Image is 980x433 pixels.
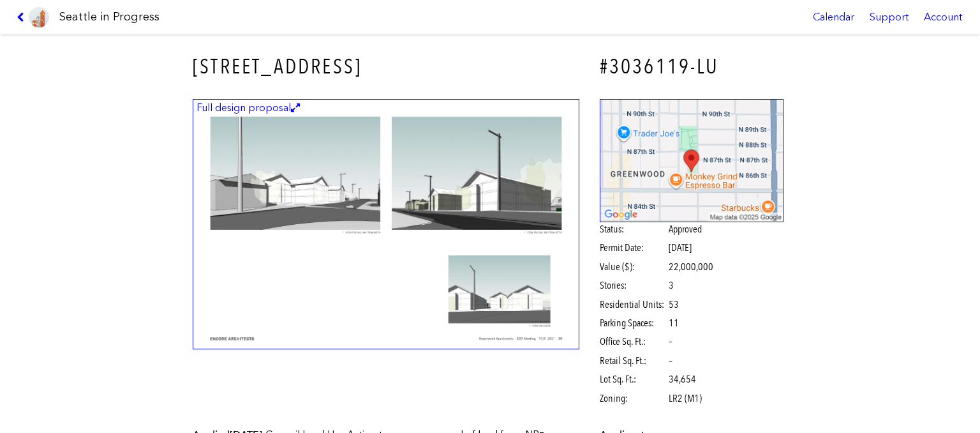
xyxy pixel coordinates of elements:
[29,7,49,27] img: favicon-96x96.png
[600,278,667,292] span: Stories:
[600,372,667,386] span: Lot Sq. Ft.:
[669,354,672,368] span: –
[600,354,667,368] span: Retail Sq. Ft.:
[600,391,667,406] span: Zoning:
[669,391,702,406] span: LR2 (M1)
[600,52,784,81] h4: #3036119-LU
[600,316,667,330] span: Parking Spaces:
[600,335,667,349] span: Office Sq. Ft.:
[600,99,784,222] img: staticmap
[193,52,579,81] h3: [STREET_ADDRESS]
[600,260,667,274] span: Value ($):
[193,99,579,350] img: 39.jpg
[600,298,667,312] span: Residential Units:
[669,241,692,254] span: [DATE]
[669,316,679,330] span: 11
[600,222,667,236] span: Status:
[669,335,672,349] span: –
[669,278,674,292] span: 3
[59,9,160,25] h1: Seattle in Progress
[195,101,302,115] figcaption: Full design proposal
[193,99,579,350] a: Full design proposal
[669,298,679,312] span: 53
[600,241,667,255] span: Permit Date:
[669,222,702,236] span: Approved
[669,372,696,386] span: 34,654
[669,260,713,274] span: 22,000,000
